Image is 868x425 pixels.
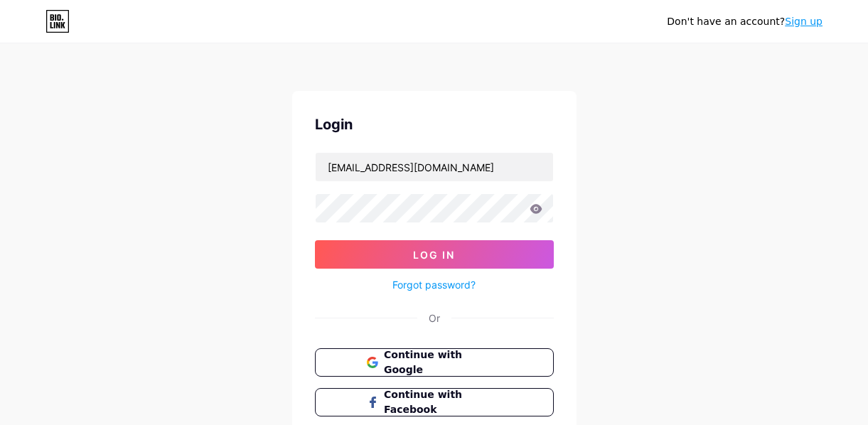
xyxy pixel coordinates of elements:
[785,16,823,27] a: Sign up
[315,114,554,135] div: Login
[667,14,823,29] div: Don't have an account?
[384,348,501,377] span: Continue with Google
[429,311,440,326] div: Or
[316,153,553,181] input: Username
[315,388,554,416] button: Continue with Facebook
[392,277,476,292] a: Forgot password?
[413,249,455,261] span: Log In
[315,348,554,377] button: Continue with Google
[315,240,554,269] button: Log In
[384,387,501,417] span: Continue with Facebook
